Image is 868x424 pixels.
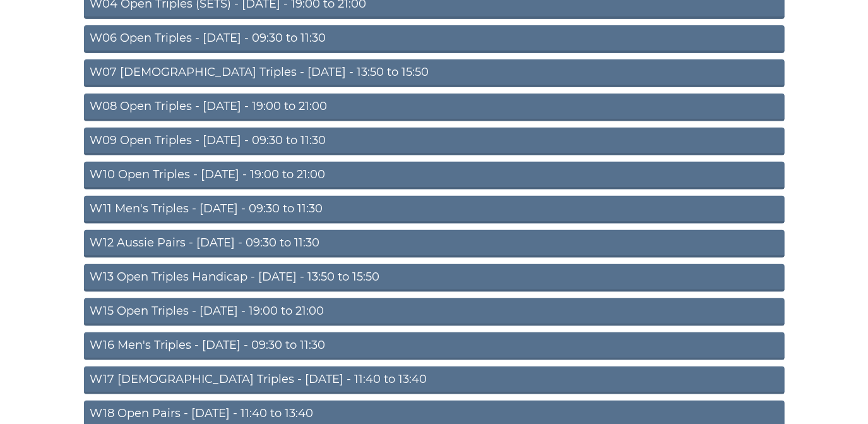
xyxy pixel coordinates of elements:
[84,59,785,87] a: W07 [DEMOGRAPHIC_DATA] Triples - [DATE] - 13:50 to 15:50
[84,230,785,258] a: W12 Aussie Pairs - [DATE] - 09:30 to 11:30
[84,128,785,155] a: W09 Open Triples - [DATE] - 09:30 to 11:30
[84,366,785,394] a: W17 [DEMOGRAPHIC_DATA] Triples - [DATE] - 11:40 to 13:40
[84,298,785,326] a: W15 Open Triples - [DATE] - 19:00 to 21:00
[84,25,785,53] a: W06 Open Triples - [DATE] - 09:30 to 11:30
[84,264,785,292] a: W13 Open Triples Handicap - [DATE] - 13:50 to 15:50
[84,162,785,190] a: W10 Open Triples - [DATE] - 19:00 to 21:00
[84,332,785,360] a: W16 Men's Triples - [DATE] - 09:30 to 11:30
[84,196,785,224] a: W11 Men's Triples - [DATE] - 09:30 to 11:30
[84,94,785,121] a: W08 Open Triples - [DATE] - 19:00 to 21:00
